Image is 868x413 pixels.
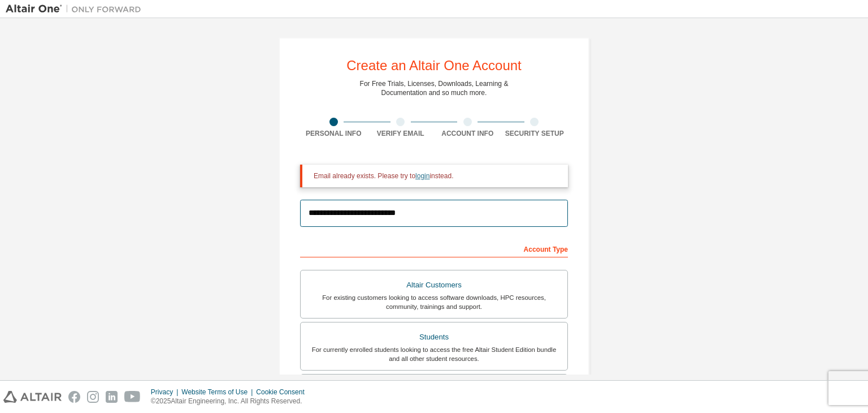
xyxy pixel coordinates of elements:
div: For existing customers looking to access software downloads, HPC resources, community, trainings ... [307,293,561,311]
div: Website Terms of Use [181,388,256,397]
a: login [415,172,429,180]
div: Altair Customers [307,277,561,293]
img: Altair One [6,3,147,15]
div: Students [307,329,561,345]
div: Create an Altair One Account [346,59,522,72]
div: Privacy [151,388,181,397]
p: © 2025 Altair Engineering, Inc. All Rights Reserved. [151,397,311,406]
div: For Free Trials, Licenses, Downloads, Learning & Documentation and so much more. [360,79,509,97]
div: Security Setup [501,129,568,138]
div: Verify Email [367,129,435,138]
img: instagram.svg [87,391,99,403]
div: Cookie Consent [256,388,311,397]
img: facebook.svg [68,391,80,403]
div: Personal Info [300,129,367,138]
img: linkedin.svg [106,391,118,403]
div: Email already exists. Please try to instead. [314,171,559,180]
img: altair_logo.svg [3,391,62,403]
div: For currently enrolled students looking to access the free Altair Student Edition bundle and all ... [307,345,561,363]
div: Account Info [434,129,501,138]
div: Account Type [300,239,568,257]
img: youtube.svg [124,391,141,403]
